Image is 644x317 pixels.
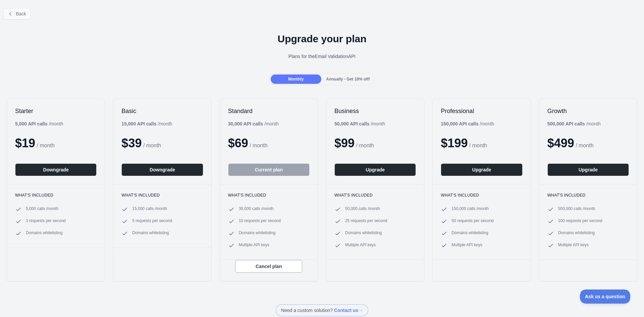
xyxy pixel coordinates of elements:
h2: Professional [441,107,522,115]
h2: Business [334,107,416,115]
div: / month [441,120,494,127]
iframe: Toggle Customer Support [580,289,631,304]
b: 150,000 API calls [441,121,478,126]
b: 30,000 API calls [228,121,263,126]
div: / month [228,120,279,127]
h2: Standard [228,107,310,115]
div: / month [334,120,385,127]
b: 50,000 API calls [334,121,370,126]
